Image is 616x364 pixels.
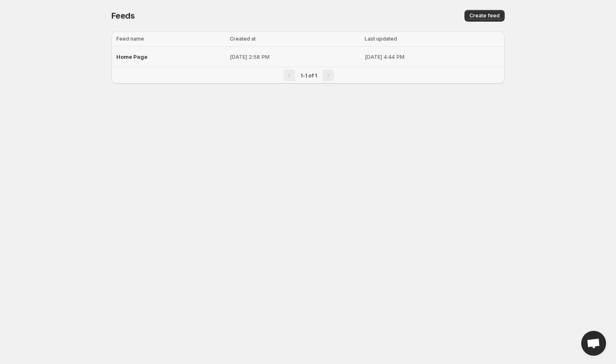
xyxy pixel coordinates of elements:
[230,36,256,42] span: Created at
[464,10,505,22] button: Create feed
[581,331,606,356] div: Open chat
[111,67,505,84] nav: Pagination
[365,36,397,42] span: Last updated
[111,11,135,21] span: Feeds
[230,53,360,61] p: [DATE] 2:58 PM
[116,36,144,42] span: Feed name
[365,53,500,61] p: [DATE] 4:44 PM
[116,53,147,60] span: Home Page
[469,12,500,19] span: Create feed
[301,72,317,79] span: 1-1 of 1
